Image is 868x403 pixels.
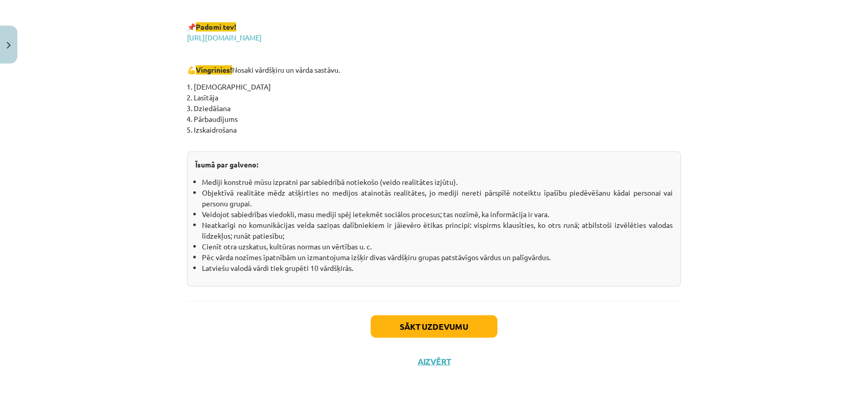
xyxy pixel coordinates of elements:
li: Lasītāja [194,92,681,103]
li: Objektīvā realitāte mēdz atšķirties no medijos atainotās realitātes, jo mediji nereti pārspīlē no... [202,187,673,208]
li: Veidojot sabiedrības viedokli, masu mediji spēj ietekmēt sociālos procesus; tas nozīmē, ka inform... [202,208,673,219]
button: Aizvērt [415,356,453,366]
li: Pārbaudījums [194,114,681,124]
li: Pēc vārda nozīmes īpatnībām un izmantojuma izšķir divas vārdšķiru grupas patstāvīgos vārdus un pa... [202,251,673,262]
li: Izskaidrošana [194,124,681,146]
strong: Īsumā par galveno: [195,160,258,169]
span: Padomi tev! [196,22,236,31]
li: Dziedāšana [194,103,681,114]
li: Neatkarīgi no komunikācijas veida saziņas dalībniekiem ir jāievēro ētikas principi: vispirms klau... [202,219,673,241]
button: Sākt uzdevumu [371,315,497,337]
img: icon-close-lesson-0947bae3869378f0d4975bcd49f059093ad1ed9edebbc8119c70593378902aed.svg [7,42,11,49]
a: [URL][DOMAIN_NAME] [187,33,262,42]
li: Cienīt otra uzskatus, kultūras normas un vērtības u. c. [202,241,673,251]
span: Vingrinies! [196,65,232,74]
li: Mediji konstruē mūsu izpratni par sabiedrībā notiekošo (veido realitātes izjūtu). [202,176,673,187]
li: Latviešu valodā vārdi tiek grupēti 10 vārdšķirās. [202,262,673,273]
li: [DEMOGRAPHIC_DATA] [194,81,681,92]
